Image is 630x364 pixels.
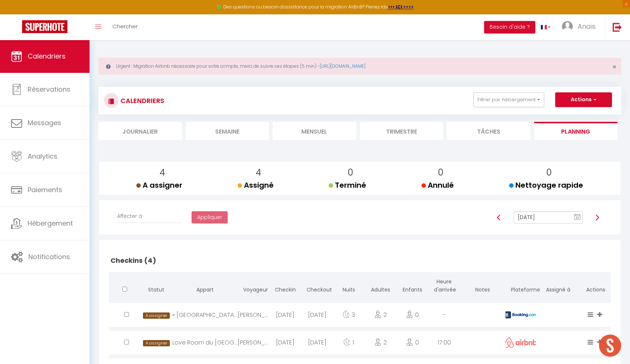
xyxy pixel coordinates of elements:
button: Appliquer [192,211,228,224]
div: Love Room du [GEOGRAPHIC_DATA] insolite ! [172,331,238,354]
span: Paiements [28,185,62,194]
span: Calendriers [28,52,66,61]
p: 4 [142,166,182,180]
span: Messages [28,118,61,127]
div: [PERSON_NAME] [238,303,269,327]
button: Besoin d'aide ? [484,21,535,33]
button: Actions [555,92,612,107]
th: Actions [581,272,611,301]
img: arrow-left3.svg [496,215,502,220]
img: ... [562,21,573,32]
div: 0 [396,303,428,327]
div: [PERSON_NAME] [238,331,269,354]
button: Close [612,64,616,70]
li: Semaine [186,122,269,140]
h2: Checkins (4) [109,249,611,272]
div: 17:00 [428,331,460,354]
a: >>> ICI <<<< [388,4,414,10]
li: Tâches [447,122,531,140]
span: A assigner [143,312,169,319]
div: [DATE] [301,303,333,327]
img: logout [613,22,622,32]
span: Notifications [28,252,70,261]
button: Filtrer par hébergement [473,92,544,107]
th: Assigné à [536,272,581,301]
span: × [612,62,616,71]
span: A assigner [136,180,182,190]
h3: CALENDRIERS [119,92,164,109]
div: 2 [365,303,396,327]
text: 11 [575,216,579,219]
span: Terminé [329,180,366,190]
div: 0 [396,331,428,354]
span: A assigner [143,340,169,346]
div: Ouvrir le chat [599,335,621,357]
input: Select Date [514,211,583,224]
span: Réservations [28,85,70,94]
div: 3 [333,303,365,327]
p: 0 [427,166,454,180]
p: 4 [244,166,274,180]
th: Checkin [269,272,301,301]
th: Notes [460,272,505,301]
th: Plateforme [505,272,536,301]
div: [DATE] [269,331,301,354]
a: Chercher [107,14,143,40]
span: Annulé [421,180,454,190]
th: Voyageur [238,272,269,301]
div: 1 [333,331,365,354]
li: Mensuel [273,122,356,140]
a: [URL][DOMAIN_NAME] [320,63,365,69]
span: Hébergement [28,219,73,228]
span: Appart [196,286,214,293]
th: Nuits [333,272,365,301]
span: Anaïs [578,22,596,31]
img: airbnb2.png [504,337,537,348]
a: ... Anaïs [556,14,605,40]
div: - [428,303,460,327]
span: Statut [148,286,164,293]
li: Planning [534,122,618,140]
div: [DATE] [301,331,333,354]
img: booking2.png [504,311,537,318]
th: Checkout [301,272,333,301]
li: Trimestre [360,122,444,140]
div: 2 [365,331,396,354]
div: [DATE] [269,303,301,327]
p: 0 [335,166,366,180]
th: Enfants [396,272,428,301]
th: Heure d'arrivée [428,272,460,301]
span: Chercher [112,22,138,30]
p: 0 [515,166,583,180]
span: Nettoyage rapide [509,180,583,190]
span: Analytics [28,152,57,161]
span: Assigné [238,180,274,190]
img: Super Booking [22,20,67,33]
img: arrow-right3.svg [594,215,600,220]
th: Adultes [365,272,396,301]
li: Journalier [98,122,182,140]
div: Urgent : Migration Airbnb nécessaire pour votre compte, merci de suivre ces étapes (5 min) - [98,58,621,75]
div: « [GEOGRAPHIC_DATA] » Centre ville avec parking [172,303,238,327]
